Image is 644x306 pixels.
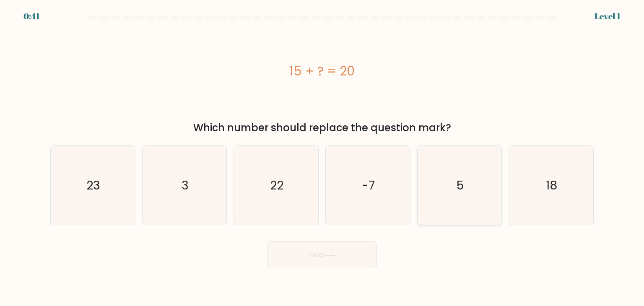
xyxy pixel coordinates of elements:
text: 3 [182,177,189,194]
text: 18 [546,177,558,194]
div: Which number should replace the question mark? [55,120,589,135]
div: 0:41 [23,10,40,23]
text: 22 [270,177,284,194]
text: 23 [87,177,101,194]
button: Next [267,241,377,268]
text: 5 [457,177,464,194]
div: 15 + ? = 20 [50,62,594,80]
div: Level 1 [595,10,621,23]
text: -7 [362,177,375,194]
